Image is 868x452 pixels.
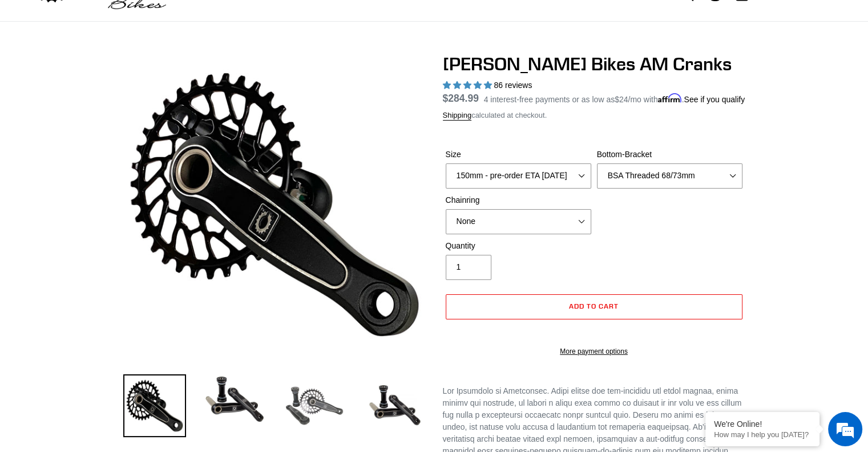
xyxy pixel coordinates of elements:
[714,419,811,429] div: We're Online!
[6,312,217,352] textarea: Type your message and hit 'Enter'
[597,149,742,161] label: Bottom-Bracket
[123,374,186,437] img: Load image into Gallery viewer, Canfield Bikes AM Cranks
[363,374,426,437] img: Load image into Gallery viewer, CANFIELD-AM_DH-CRANKS
[446,149,591,161] label: Size
[76,64,209,79] div: Chat with us now
[446,346,742,357] a: More payment options
[484,91,745,106] p: 4 interest-free payments or as low as /mo with .
[66,144,158,259] span: We're online!
[443,81,494,90] span: 4.97 stars
[37,57,65,86] img: d_696896380_company_1647369064580_696896380
[203,374,266,425] img: Load image into Gallery viewer, Canfield Cranks
[446,240,591,252] label: Quantity
[684,95,745,104] a: See if you qualify - Learn more about Affirm Financing (opens in modal)
[714,430,811,439] p: How may I help you today?
[569,302,619,310] span: Add to cart
[283,374,346,437] img: Load image into Gallery viewer, Canfield Bikes AM Cranks
[443,53,745,75] h1: [PERSON_NAME] Bikes AM Cranks
[615,95,628,104] span: $24
[446,294,742,319] button: Add to cart
[658,93,682,103] span: Affirm
[443,111,472,121] a: Shipping
[13,63,30,80] div: Navigation go back
[494,81,532,90] span: 86 reviews
[187,6,215,33] div: Minimize live chat window
[443,110,745,121] div: calculated at checkout.
[446,194,591,206] label: Chainring
[443,93,479,104] span: $284.99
